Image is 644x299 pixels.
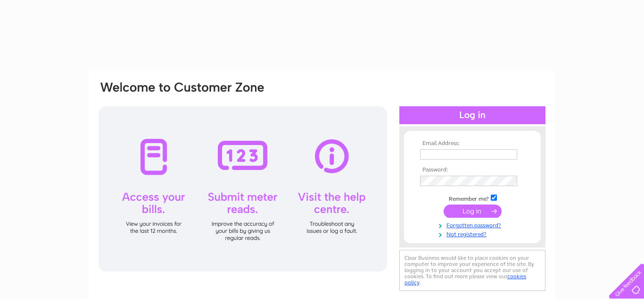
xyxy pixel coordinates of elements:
a: Forgotten password? [420,220,527,229]
input: Submit [444,205,502,218]
div: Clear Business would like to place cookies on your computer to improve your experience of the sit... [399,250,545,291]
a: Not registered? [420,229,527,238]
td: Remember me? [418,193,527,203]
th: Password: [418,167,527,173]
a: cookies policy [405,273,526,286]
th: Email Address: [418,140,527,147]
